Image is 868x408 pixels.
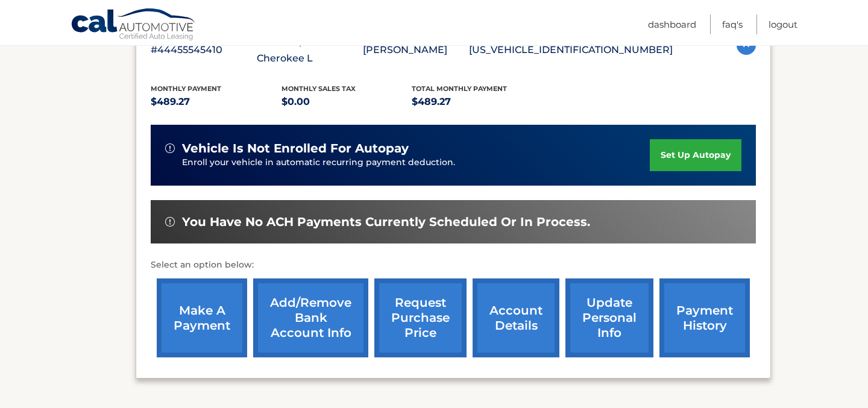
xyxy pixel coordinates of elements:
p: Select an option below: [151,258,756,272]
span: Monthly Payment [151,84,221,93]
a: make a payment [157,278,247,357]
p: $0.00 [281,93,412,110]
a: FAQ's [722,14,743,34]
a: Add/Remove bank account info [253,278,368,357]
a: account details [473,278,559,357]
img: alert-white.svg [165,143,175,153]
span: Total Monthly Payment [412,84,507,93]
a: request purchase price [374,278,467,357]
a: Cal Automotive [71,8,197,43]
span: vehicle is not enrolled for autopay [182,141,409,156]
p: $489.27 [412,93,542,110]
a: update personal info [565,278,653,357]
span: You have no ACH payments currently scheduled or in process. [182,215,590,230]
p: #44455545410 [151,42,257,58]
a: Logout [769,14,797,34]
a: Dashboard [648,14,696,34]
p: [US_VEHICLE_IDENTIFICATION_NUMBER] [469,42,673,58]
a: set up autopay [650,139,741,171]
img: alert-white.svg [165,217,175,227]
p: [PERSON_NAME] [363,42,469,58]
p: 2023 Jeep Grand Cherokee L [257,33,363,67]
a: payment history [659,278,750,357]
p: Enroll your vehicle in automatic recurring payment deduction. [182,156,650,169]
p: $489.27 [151,93,281,110]
span: Monthly sales Tax [281,84,356,93]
